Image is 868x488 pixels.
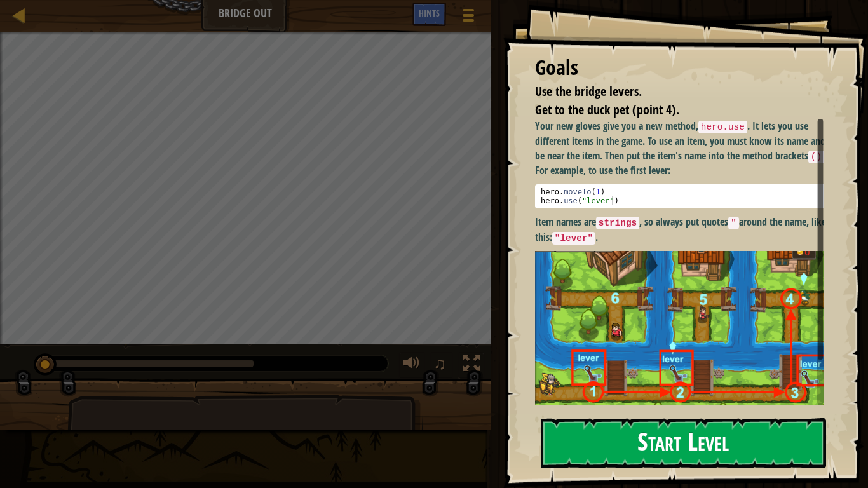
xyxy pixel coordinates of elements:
strong: Item names are , so always put quotes around the name, like this: . [535,215,826,244]
button: Start Level [541,418,826,468]
code: () [808,151,824,163]
button: Show game menu [452,3,484,32]
button: Toggle fullscreen [459,352,484,378]
code: "lever" [552,232,595,245]
button: Adjust volume [399,352,424,378]
li: Get to the duck pet (point 4). [519,101,820,119]
code: strings [596,217,639,229]
span: Use the bridge levers. [535,83,642,100]
span: ♫ [433,354,446,373]
p: Your new gloves give you a new method, . It lets you use different items in the game. To use an i... [535,119,833,178]
button: ♫ [431,352,452,378]
div: Goals [535,53,824,83]
code: hero.use [698,121,747,133]
img: Screenshot 2022 10 06 at 14 [535,251,833,429]
code: " [728,217,739,229]
span: Get to the duck pet (point 4). [535,101,679,118]
span: Hints [419,7,440,19]
li: Use the bridge levers. [519,83,820,101]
